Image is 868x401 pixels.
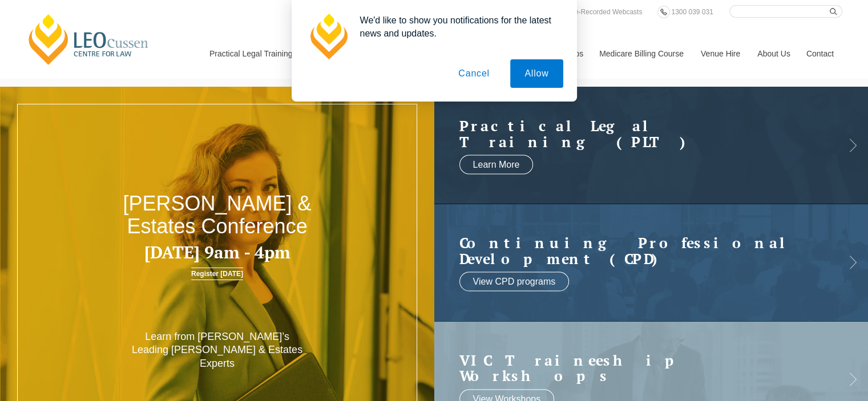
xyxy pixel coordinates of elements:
p: Learn from [PERSON_NAME]’s Leading [PERSON_NAME] & Estates Experts [130,330,304,370]
button: Allow [510,59,563,88]
div: We'd like to show you notifications for the latest news and updates. [351,14,563,40]
button: Cancel [444,59,504,88]
h2: Continuing Professional Development (CPD) [459,235,821,266]
h3: [DATE] 9am - 4pm [87,243,348,262]
a: Learn More [459,155,534,175]
h2: [PERSON_NAME] & Estates Conference [87,192,348,237]
a: Continuing ProfessionalDevelopment (CPD) [459,235,821,266]
a: Practical LegalTraining (PLT) [459,118,821,149]
h2: Practical Legal Training (PLT) [459,118,821,149]
a: Register [DATE] [191,268,243,280]
a: VIC Traineeship Workshops [459,352,821,383]
a: View CPD programs [459,272,570,291]
img: notification icon [305,14,351,59]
